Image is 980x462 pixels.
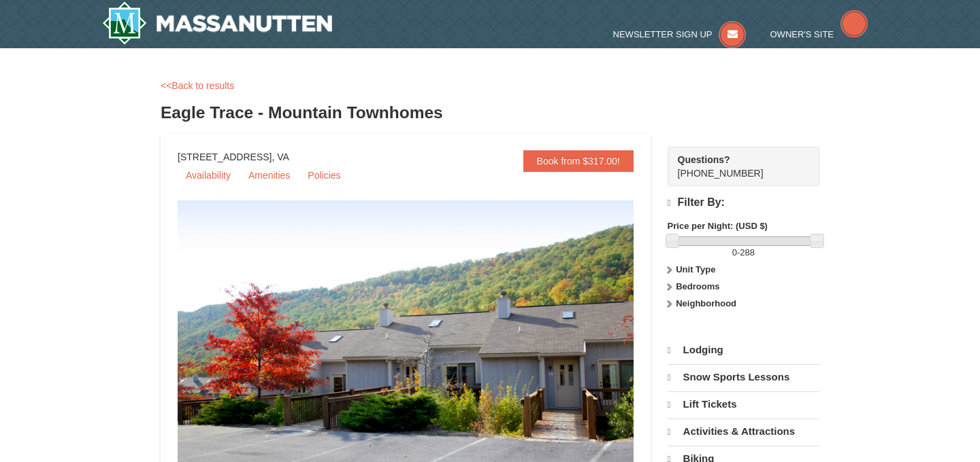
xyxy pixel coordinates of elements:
h4: Filter By: [668,196,819,209]
a: Activities & Attractions [668,419,819,444]
strong: Questions? [678,154,730,165]
a: Policies [299,165,348,185]
a: Amenities [240,165,298,185]
a: Lodging [668,338,819,363]
a: Book from $317.00! [523,150,634,172]
span: 0 [732,247,737,257]
span: 288 [740,247,755,257]
span: Newsletter Sign Up [613,29,713,39]
a: <<Back to results [161,80,234,91]
a: Newsletter Sign Up [613,29,747,39]
a: Massanutten Resort [102,1,332,45]
img: Massanutten Resort Logo [102,1,332,45]
span: Owner's Site [770,29,834,39]
a: Owner's Site [770,29,868,39]
span: [PHONE_NUMBER] [678,153,795,179]
a: Snow Sports Lessons [668,364,819,390]
h3: Eagle Trace - Mountain Townhomes [161,99,819,126]
strong: Bedrooms [676,281,719,291]
strong: Neighborhood [676,298,736,308]
label: - [668,246,819,260]
a: Lift Tickets [668,391,819,417]
strong: Unit Type [676,264,715,274]
strong: Price per Night: (USD $) [668,221,768,231]
a: Availability [178,165,239,185]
